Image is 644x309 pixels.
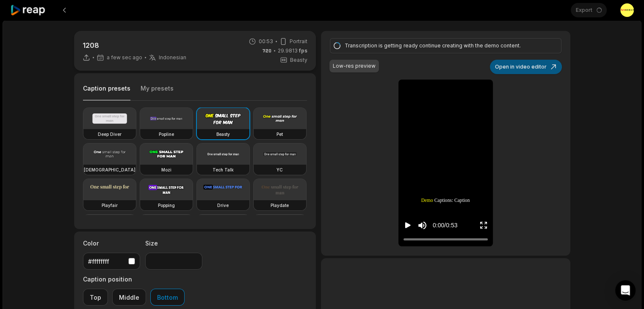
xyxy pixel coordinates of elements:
h3: Popping [158,202,175,209]
h3: Tech Talk [213,166,234,173]
label: Size [145,239,202,248]
h3: Pet [276,131,283,138]
button: Mute sound [417,220,428,231]
label: Caption position [83,275,185,284]
button: Open in video editor [490,60,562,74]
button: Caption presets [83,84,130,101]
span: Caption [454,196,470,204]
span: Beasty [290,56,307,64]
button: Play video [404,218,412,233]
span: fps [299,47,307,54]
span: a few sec ago [107,54,142,61]
span: 29.9813 [278,47,307,55]
button: Enter Fullscreen [479,218,488,233]
h3: [DEMOGRAPHIC_DATA] [84,166,135,173]
div: Low-res preview [333,62,376,70]
div: 0:00 / 0:53 [433,221,457,230]
h3: Beasty [216,131,230,138]
h3: Popline [159,131,174,138]
h3: Playfair [102,202,118,209]
h3: Playdate [271,202,289,209]
button: #ffffffff [83,253,140,270]
div: Transcription is getting ready continue creating with the demo content. [345,42,544,50]
button: Top [83,289,108,306]
span: Indonesian [159,54,186,61]
h3: Mozi [161,166,171,173]
p: 1208 [83,40,186,50]
h3: YC [276,166,283,173]
div: Open Intercom Messenger [615,280,636,301]
h3: Deep Diver [98,131,122,138]
span: Portrait [290,38,307,45]
span: Demo [421,196,433,204]
button: Middle [112,289,146,306]
span: Captions: [434,196,453,204]
button: Bottom [150,289,185,306]
button: My presets [141,84,174,100]
span: 00:53 [259,38,273,45]
label: Color [83,239,140,248]
h3: Drive [217,202,229,209]
div: #ffffffff [88,257,125,266]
